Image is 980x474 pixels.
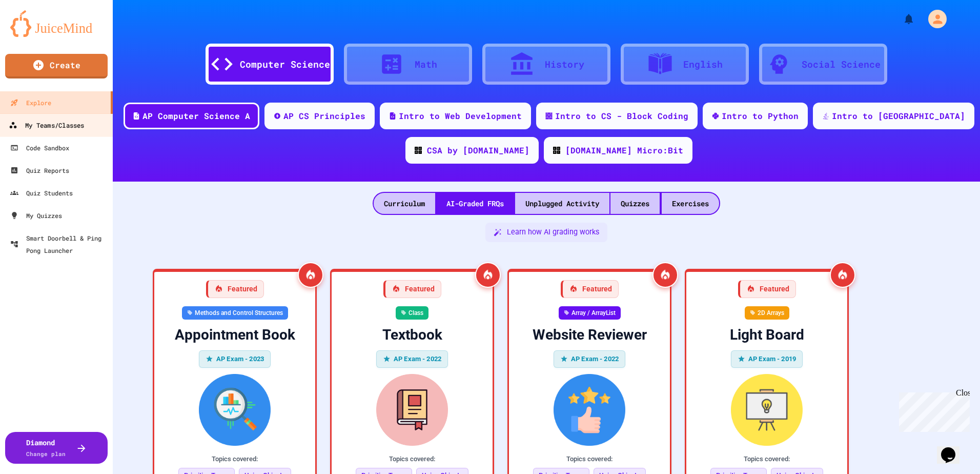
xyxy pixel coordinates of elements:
div: Social Science [802,57,881,71]
img: Appointment Book [162,374,307,446]
div: AI-Graded FRQs [436,193,514,214]
div: My Teams/Classes [9,119,84,132]
div: Topics covered: [517,454,662,464]
div: AP Exam - 2022 [554,350,625,368]
div: My Quizzes [10,209,62,222]
div: AP Exam - 2022 [376,350,448,368]
div: AP Exam - 2023 [199,350,271,368]
div: Code Sandbox [10,142,69,154]
div: Intro to Python [722,110,799,122]
span: Learn how AI grading works [507,227,599,238]
div: Intro to CS - Block Coding [555,110,688,122]
div: Featured [206,280,264,298]
div: Featured [383,280,441,298]
div: Intro to Web Development [399,110,522,122]
div: Website Reviewer [517,326,662,344]
img: CODE_logo_RGB.png [553,147,560,154]
div: AP Exam - 2019 [731,350,803,368]
a: Create [5,54,108,78]
div: My Notifications [884,10,917,28]
div: Math [415,57,437,71]
div: Quizzes [610,193,660,214]
div: Chat with us now!Close [4,4,71,65]
div: Unplugged Activity [515,193,609,214]
div: Exercises [662,193,719,214]
img: logo-orange.svg [10,10,103,37]
img: Light Board [695,374,839,446]
div: Smart Doorbell & Ping Pong Launcher [10,232,109,256]
div: CSA by [DOMAIN_NAME] [427,144,529,156]
div: Intro to [GEOGRAPHIC_DATA] [832,110,965,122]
div: Explore [10,96,51,109]
div: Methods and Control Structures [182,306,288,320]
div: AP Computer Science A [142,110,250,122]
div: English [683,57,723,71]
img: Website Reviewer [517,374,662,446]
img: CODE_logo_RGB.png [415,147,422,154]
div: Computer Science [240,57,330,71]
div: Topics covered: [340,454,484,464]
div: Featured [561,280,619,298]
div: Diamond [26,437,66,459]
div: History [545,57,584,71]
span: Change plan [26,450,66,458]
div: Featured [738,280,796,298]
iframe: chat widget [937,433,970,464]
div: Topics covered: [695,454,839,464]
div: 2D Arrays [745,306,789,320]
div: Curriculum [374,193,435,214]
div: AP CS Principles [283,110,365,122]
div: Array / ArrayList [559,306,621,320]
div: [DOMAIN_NAME] Micro:Bit [565,144,683,156]
div: Appointment Book [162,326,307,344]
button: DiamondChange plan [5,432,108,464]
div: Light Board [695,326,839,344]
div: Textbook [340,326,484,344]
div: My Account [917,7,949,31]
div: Class [396,306,428,320]
iframe: chat widget [895,388,970,432]
img: Textbook [340,374,484,446]
div: Topics covered: [162,454,307,464]
div: Quiz Reports [10,164,69,176]
div: Quiz Students [10,187,73,199]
